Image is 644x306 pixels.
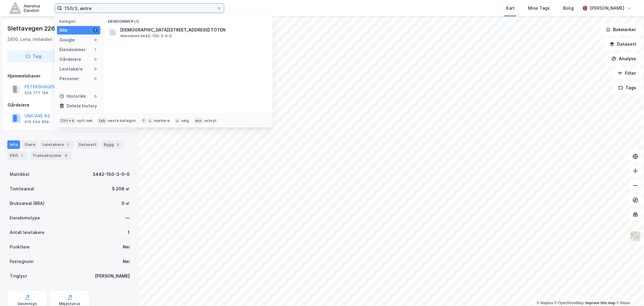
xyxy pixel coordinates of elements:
[59,19,100,24] div: Kategori
[103,14,273,25] div: Eiendommer (1)
[181,118,189,123] div: velg
[63,153,69,159] div: 9
[154,118,170,123] div: markere
[22,140,38,149] div: Eiere
[10,214,40,222] div: Eiendomstype
[115,142,121,148] div: 2
[123,243,130,251] div: Nei
[614,277,644,306] iframe: Chat Widget
[123,258,130,265] div: Nei
[10,243,30,251] div: Punktleie
[10,171,29,178] div: Matrikkel
[65,142,71,148] div: 1
[10,200,45,207] div: Bruksareal (BRA)
[59,36,75,44] div: Google
[93,94,98,99] div: 0
[25,90,48,95] div: 924 777 184
[10,229,45,236] div: Antall leietakere
[122,200,130,207] div: 0 ㎡
[101,140,124,149] div: Bygg
[59,118,76,124] div: Ctrl + k
[586,301,616,305] a: Improve this map
[93,67,98,71] div: 0
[93,76,98,81] div: 0
[62,4,217,13] input: Søk på adresse, matrikkel, gårdeiere, leietakere eller personer
[95,272,130,280] div: [PERSON_NAME]
[7,24,56,33] div: Slettavegen 226
[59,93,86,100] div: Historikk
[59,75,79,82] div: Personer
[108,118,136,123] div: neste kategori
[8,101,132,109] div: Gårdeiere
[120,34,172,38] span: Eiendom • 3442-150-3-0-0
[92,171,130,178] div: 3442-150-3-0-0
[120,26,225,34] span: [DEMOGRAPHIC_DATA][STREET_ADDRESS] TOTEN
[76,140,99,149] div: Datasett
[612,67,642,79] button: Filter
[19,153,25,159] div: 1
[555,301,584,305] a: OpenStreetMap
[120,34,122,38] span: •
[630,231,641,242] img: Z
[93,57,98,62] div: 0
[10,3,40,13] img: akershus-eiendom-logo.9091f326c980b4bce74ccdd9f866810c.svg
[563,5,574,12] div: Bolig
[98,118,107,124] div: tab
[93,38,98,42] div: 0
[30,151,72,160] div: Transaksjoner
[10,258,33,265] div: Festegrunn
[7,140,20,149] div: Info
[77,118,93,123] div: nytt søk
[204,118,217,123] div: avbryt
[601,24,642,36] button: Bokmerker
[59,27,68,34] div: Alle
[93,47,98,52] div: 1
[59,65,83,73] div: Leietakere
[7,36,52,43] div: 2850, Lena, Innlandet
[528,5,550,12] div: Mine Tags
[25,120,49,124] div: 916 544 669
[59,46,86,53] div: Eiendommer
[112,185,130,192] div: 5 206 ㎡
[67,102,97,110] div: Delete history
[614,277,644,306] div: Kontrollprogram for chat
[194,118,203,124] div: esc
[537,301,553,305] a: Mapbox
[606,53,642,65] button: Analyse
[613,82,642,94] button: Tags
[40,140,74,149] div: Leietakere
[59,56,81,63] div: Gårdeiere
[7,50,59,62] button: Tag
[10,272,27,280] div: Tinglyst
[93,28,98,33] div: 1
[10,185,34,192] div: Tomteareal
[8,72,132,80] div: Hjemmelshaver
[506,5,515,12] div: Kart
[590,5,625,12] div: [PERSON_NAME]
[7,151,28,160] div: ESG
[125,214,130,222] div: —
[605,38,642,50] button: Datasett
[128,229,130,236] div: 1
